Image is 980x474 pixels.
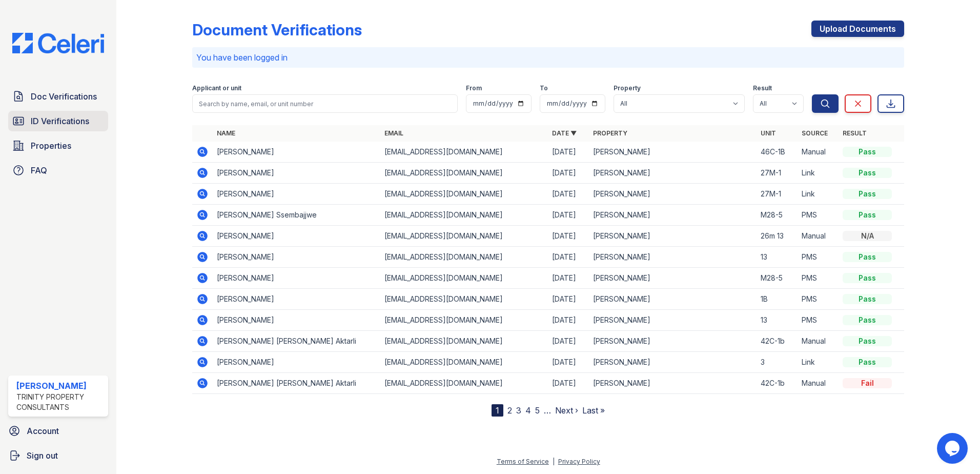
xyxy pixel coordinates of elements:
[802,129,828,137] a: Source
[548,226,589,247] td: [DATE]
[8,111,108,131] a: ID Verifications
[798,268,839,289] td: PMS
[589,205,757,226] td: [PERSON_NAME]
[525,405,531,416] a: 4
[213,142,380,163] td: [PERSON_NAME]
[8,86,108,107] a: Doc Verifications
[798,226,839,247] td: Manual
[589,373,757,394] td: [PERSON_NAME]
[589,163,757,184] td: [PERSON_NAME]
[548,310,589,331] td: [DATE]
[8,135,108,156] a: Properties
[757,268,798,289] td: M28-5
[380,373,548,394] td: [EMAIL_ADDRESS][DOMAIN_NAME]
[516,405,521,416] a: 3
[466,84,482,92] label: From
[757,373,798,394] td: 42C-1b
[843,147,892,157] div: Pass
[213,268,380,289] td: [PERSON_NAME]
[380,142,548,163] td: [EMAIL_ADDRESS][DOMAIN_NAME]
[555,405,578,416] a: Next ›
[31,115,89,127] span: ID Verifications
[937,433,970,464] iframe: chat widget
[31,90,97,103] span: Doc Verifications
[843,252,892,262] div: Pass
[16,380,104,392] div: [PERSON_NAME]
[548,142,589,163] td: [DATE]
[843,129,867,137] a: Result
[380,247,548,268] td: [EMAIL_ADDRESS][DOMAIN_NAME]
[843,273,892,283] div: Pass
[548,331,589,352] td: [DATE]
[757,289,798,310] td: 1B
[213,184,380,205] td: [PERSON_NAME]
[589,289,757,310] td: [PERSON_NAME]
[213,373,380,394] td: [PERSON_NAME] [PERSON_NAME] Aktarli
[757,184,798,205] td: 27M-1
[8,160,108,181] a: FAQ
[548,163,589,184] td: [DATE]
[757,247,798,268] td: 13
[380,352,548,373] td: [EMAIL_ADDRESS][DOMAIN_NAME]
[589,247,757,268] td: [PERSON_NAME]
[380,268,548,289] td: [EMAIL_ADDRESS][DOMAIN_NAME]
[582,405,605,416] a: Last »
[192,94,458,113] input: Search by name, email, or unit number
[843,168,892,178] div: Pass
[217,129,235,137] a: Name
[589,226,757,247] td: [PERSON_NAME]
[558,458,600,465] a: Privacy Policy
[548,289,589,310] td: [DATE]
[757,142,798,163] td: 46C-1B
[843,315,892,325] div: Pass
[757,163,798,184] td: 27M-1
[380,310,548,331] td: [EMAIL_ADDRESS][DOMAIN_NAME]
[213,331,380,352] td: [PERSON_NAME] [PERSON_NAME] Aktarli
[492,404,503,417] div: 1
[798,310,839,331] td: PMS
[380,331,548,352] td: [EMAIL_ADDRESS][DOMAIN_NAME]
[213,352,380,373] td: [PERSON_NAME]
[548,373,589,394] td: [DATE]
[798,184,839,205] td: Link
[213,310,380,331] td: [PERSON_NAME]
[757,352,798,373] td: 3
[753,84,772,92] label: Result
[757,205,798,226] td: M28-5
[798,289,839,310] td: PMS
[213,289,380,310] td: [PERSON_NAME]
[593,129,627,137] a: Property
[380,163,548,184] td: [EMAIL_ADDRESS][DOMAIN_NAME]
[548,352,589,373] td: [DATE]
[589,184,757,205] td: [PERSON_NAME]
[213,205,380,226] td: [PERSON_NAME] Ssembajjwe
[843,231,892,241] div: N/A
[192,84,241,92] label: Applicant or unit
[614,84,641,92] label: Property
[540,84,548,92] label: To
[553,458,555,465] div: |
[589,331,757,352] td: [PERSON_NAME]
[589,268,757,289] td: [PERSON_NAME]
[552,129,577,137] a: Date ▼
[27,425,59,437] span: Account
[4,421,112,441] a: Account
[843,378,892,388] div: Fail
[380,184,548,205] td: [EMAIL_ADDRESS][DOMAIN_NAME]
[798,142,839,163] td: Manual
[31,140,71,152] span: Properties
[16,392,104,412] div: Trinity Property Consultants
[213,247,380,268] td: [PERSON_NAME]
[757,226,798,247] td: 26m 13
[798,205,839,226] td: PMS
[798,373,839,394] td: Manual
[843,357,892,367] div: Pass
[548,268,589,289] td: [DATE]
[548,247,589,268] td: [DATE]
[761,129,776,137] a: Unit
[4,33,112,53] img: CE_Logo_Blue-a8612792a0a2168367f1c8372b55b34899dd931a85d93a1a3d3e32e68fde9ad4.png
[213,163,380,184] td: [PERSON_NAME]
[196,51,900,64] p: You have been logged in
[507,405,512,416] a: 2
[497,458,549,465] a: Terms of Service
